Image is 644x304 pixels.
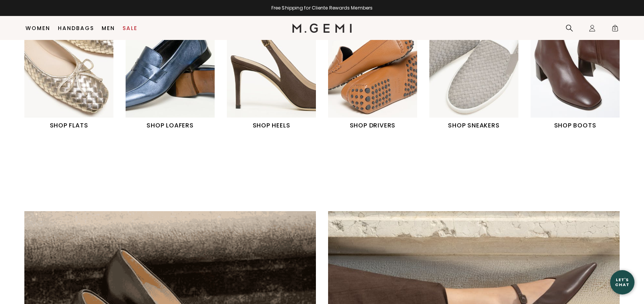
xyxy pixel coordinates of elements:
[126,6,227,130] div: 2 / 6
[328,6,417,130] a: SHOP DRIVERS
[610,277,634,287] div: Let's Chat
[429,121,518,130] h1: SHOP SNEAKERS
[58,25,94,31] a: Handbags
[24,121,113,130] h1: SHOP FLATS
[531,6,632,130] div: 6 / 6
[24,6,126,130] div: 1 / 6
[126,121,215,130] h1: SHOP LOAFERS
[227,6,328,130] div: 3 / 6
[227,6,316,130] a: SHOP HEELS
[26,25,50,31] a: Women
[611,26,619,33] span: 0
[531,6,620,130] a: SHOP BOOTS
[429,6,518,130] a: SHOP SNEAKERS
[531,121,620,130] h1: SHOP BOOTS
[126,6,215,130] a: SHOP LOAFERS
[102,25,115,31] a: Men
[292,24,352,33] img: M.Gemi
[24,6,113,130] a: SHOP FLATS
[123,25,137,31] a: Sale
[328,121,417,130] h1: SHOP DRIVERS
[429,6,531,130] div: 5 / 6
[328,6,429,130] div: 4 / 6
[227,121,316,130] h1: SHOP HEELS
